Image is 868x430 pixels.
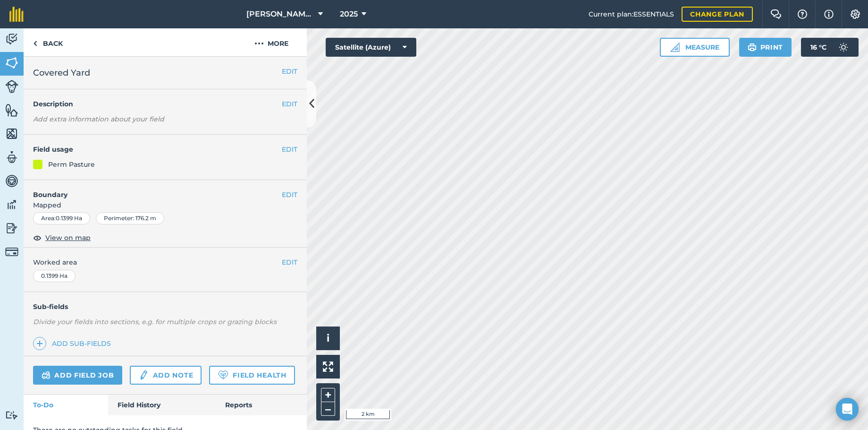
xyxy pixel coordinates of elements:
[33,257,297,267] span: Worked area
[748,42,757,53] img: svg+xml;base64,PHN2ZyB4bWxucz0iaHR0cDovL3d3dy53My5vcmcvMjAwMC9zdmciIHdpZHRoPSIxOSIgaGVpZ2h0PSIyNC...
[45,232,91,243] span: View on map
[24,180,282,200] h4: Boundary
[5,221,18,235] img: svg+xml;base64,PD94bWwgdmVyc2lvbj0iMS4wIiBlbmNvZGluZz0idXRmLTgiPz4KPCEtLSBHZW5lcmF0b3I6IEFkb2JlIE...
[670,43,680,52] img: Ruler icon
[138,370,149,381] img: svg+xml;base64,PD94bWwgdmVyc2lvbj0iMS4wIiBlbmNvZGluZz0idXRmLTgiPz4KPCEtLSBHZW5lcmF0b3I6IEFkb2JlIE...
[33,366,122,385] a: Add field job
[108,395,215,415] a: Field History
[5,174,18,188] img: svg+xml;base64,PD94bWwgdmVyc2lvbj0iMS4wIiBlbmNvZGluZz0idXRmLTgiPz4KPCEtLSBHZW5lcmF0b3I6IEFkb2JlIE...
[254,38,264,49] img: svg+xml;base64,PHN2ZyB4bWxucz0iaHR0cDovL3d3dy53My5vcmcvMjAwMC9zdmciIHdpZHRoPSIyMCIgaGVpZ2h0PSIyNC...
[5,127,18,141] img: svg+xml;base64,PHN2ZyB4bWxucz0iaHR0cDovL3d3dy53My5vcmcvMjAwMC9zdmciIHdpZHRoPSI1NiIgaGVpZ2h0PSI2MC...
[340,9,358,20] span: 2025
[316,327,340,350] button: i
[24,28,72,56] a: Back
[321,388,335,402] button: +
[282,66,297,77] button: EDIT
[682,7,753,22] a: Change plan
[24,395,108,415] a: To-Do
[24,301,307,312] h4: Sub-fields
[48,159,95,170] div: Perm Pasture
[33,38,37,49] img: svg+xml;base64,PHN2ZyB4bWxucz0iaHR0cDovL3d3dy53My5vcmcvMjAwMC9zdmciIHdpZHRoPSI5IiBoZWlnaHQ9IjI0Ii...
[323,361,333,372] img: Four arrows, one pointing top left, one top right, one bottom right and the last bottom left
[96,212,164,224] div: Perimeter : 176.2 m
[770,9,782,19] img: Two speech bubbles overlapping with the left bubble in the forefront
[33,144,282,155] h4: Field usage
[321,402,335,416] button: –
[33,270,76,282] div: 0.1399 Ha
[33,115,164,123] em: Add extra information about your field
[246,9,314,20] span: [PERSON_NAME] Farms
[5,80,18,93] img: svg+xml;base64,PD94bWwgdmVyc2lvbj0iMS4wIiBlbmNvZGluZz0idXRmLTgiPz4KPCEtLSBHZW5lcmF0b3I6IEFkb2JlIE...
[801,38,859,57] button: 16 °C
[5,150,18,164] img: svg+xml;base64,PD94bWwgdmVyc2lvbj0iMS4wIiBlbmNvZGluZz0idXRmLTgiPz4KPCEtLSBHZW5lcmF0b3I6IEFkb2JlIE...
[209,366,295,385] a: Field Health
[282,144,297,155] button: EDIT
[130,366,202,385] a: Add note
[5,32,18,46] img: svg+xml;base64,PD94bWwgdmVyc2lvbj0iMS4wIiBlbmNvZGluZz0idXRmLTgiPz4KPCEtLSBHZW5lcmF0b3I6IEFkb2JlIE...
[326,38,416,57] button: Satellite (Azure)
[282,189,297,200] button: EDIT
[33,232,42,243] img: svg+xml;base64,PHN2ZyB4bWxucz0iaHR0cDovL3d3dy53My5vcmcvMjAwMC9zdmciIHdpZHRoPSIxOCIgaGVpZ2h0PSIyNC...
[5,198,18,212] img: svg+xml;base64,PD94bWwgdmVyc2lvbj0iMS4wIiBlbmNvZGluZz0idXRmLTgiPz4KPCEtLSBHZW5lcmF0b3I6IEFkb2JlIE...
[5,411,18,420] img: svg+xml;base64,PD94bWwgdmVyc2lvbj0iMS4wIiBlbmNvZGluZz0idXRmLTgiPz4KPCEtLSBHZW5lcmF0b3I6IEFkb2JlIE...
[42,370,51,381] img: svg+xml;base64,PD94bWwgdmVyc2lvbj0iMS4wIiBlbmNvZGluZz0idXRmLTgiPz4KPCEtLSBHZW5lcmF0b3I6IEFkb2JlIE...
[797,9,808,19] img: A question mark icon
[836,398,859,421] div: Open Intercom Messenger
[5,56,18,70] img: svg+xml;base64,PHN2ZyB4bWxucz0iaHR0cDovL3d3dy53My5vcmcvMjAwMC9zdmciIHdpZHRoPSI1NiIgaGVpZ2h0PSI2MC...
[33,212,90,224] div: Area : 0.1399 Ha
[36,338,43,349] img: svg+xml;base64,PHN2ZyB4bWxucz0iaHR0cDovL3d3dy53My5vcmcvMjAwMC9zdmciIHdpZHRoPSIxNCIgaGVpZ2h0PSIyNC...
[33,318,277,326] em: Divide your fields into sections, e.g. for multiple crops or grazing blocks
[236,28,307,56] button: More
[33,337,115,350] a: Add sub-fields
[33,232,91,243] button: View on map
[24,200,307,210] span: Mapped
[810,38,826,57] span: 16 ° C
[589,9,674,19] span: Current plan : ESSENTIALS
[33,66,90,79] span: Covered Yard
[850,9,861,19] img: A cog icon
[216,395,307,415] a: Reports
[282,257,297,267] button: EDIT
[660,38,730,57] button: Measure
[5,245,18,258] img: svg+xml;base64,PD94bWwgdmVyc2lvbj0iMS4wIiBlbmNvZGluZz0idXRmLTgiPz4KPCEtLSBHZW5lcmF0b3I6IEFkb2JlIE...
[5,103,18,117] img: svg+xml;base64,PHN2ZyB4bWxucz0iaHR0cDovL3d3dy53My5vcmcvMjAwMC9zdmciIHdpZHRoPSI1NiIgaGVpZ2h0PSI2MC...
[739,38,792,57] button: Print
[327,332,329,344] span: i
[33,99,297,109] h4: Description
[834,38,853,57] img: svg+xml;base64,PD94bWwgdmVyc2lvbj0iMS4wIiBlbmNvZGluZz0idXRmLTgiPz4KPCEtLSBHZW5lcmF0b3I6IEFkb2JlIE...
[9,7,24,22] img: fieldmargin Logo
[824,9,834,20] img: svg+xml;base64,PHN2ZyB4bWxucz0iaHR0cDovL3d3dy53My5vcmcvMjAwMC9zdmciIHdpZHRoPSIxNyIgaGVpZ2h0PSIxNy...
[282,99,297,109] button: EDIT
